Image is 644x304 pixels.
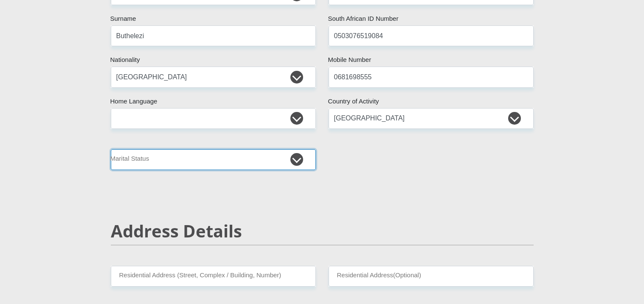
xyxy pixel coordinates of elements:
[329,266,534,287] input: Address line 2 (Optional)
[111,25,316,46] input: Surname
[111,221,534,241] h2: Address Details
[329,25,534,46] input: ID Number
[111,266,316,287] input: Valid residential address
[329,67,534,87] input: Contact Number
